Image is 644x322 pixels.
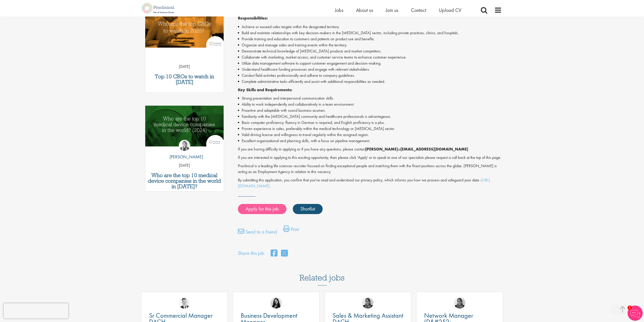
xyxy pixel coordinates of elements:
a: Contact [411,7,426,13]
li: Achieve or exceed sales targets within the designated territory. [238,24,502,30]
li: Understand healthcare funding processes and engage with relevant stakeholders. [238,66,502,72]
a: Upload CV [439,7,461,13]
a: Link to a post [145,106,224,150]
img: Hannah Burke [179,140,190,151]
li: Conduct field activities professionally and adhere to company guidelines. [238,72,502,79]
img: Top 10 Medical Device Companies 2024 [145,106,224,146]
p: [DATE] [145,64,224,70]
li: Proven experience in sales, preferably within the medical technology or [MEDICAL_DATA] sector. [238,126,502,132]
a: [URL][DOMAIN_NAME] [238,177,490,188]
strong: Responsibilities: [238,15,268,21]
p: [DATE] [145,163,224,168]
a: About us [356,7,373,13]
strong: Key Skills and Requirements: [238,87,292,92]
p: If you are interested in applying to this exciting opportunity, then please click 'Apply' or to s... [238,155,502,161]
a: Jobs [335,7,343,13]
p: By submitting this application, you confirm that you've read and understood our privacy policy, w... [238,177,502,189]
li: Utilize data management software to support customer engagement and decision-making. [238,60,502,66]
label: Share this job [238,250,264,257]
a: Link to a post [145,7,224,52]
li: Familiarity with the [MEDICAL_DATA] community and healthcare professionals is advantageous. [238,113,502,120]
iframe: reCAPTCHA [4,303,68,318]
li: Demonstrate technical knowledge of [MEDICAL_DATA] products and market competitors. [238,48,502,54]
img: Indre Stankeviciute [271,297,282,309]
li: Provide training and education to customers and patients on product use and benefits. [238,36,502,42]
h3: Related jobs [300,261,345,286]
p: Proclinical is a leading life sciences recruiter focused on finding exceptional people and matchi... [238,163,502,175]
a: Who are the top 10 medical device companies in the world in [DATE]? [148,173,221,189]
strong: [PERSON_NAME] [365,146,398,152]
a: Hannah Burke [PERSON_NAME] [166,140,203,163]
a: Apply for this job [238,204,286,214]
li: Build and maintain relationships with key decision-makers in the [MEDICAL_DATA] sector, including... [238,30,502,36]
li: Excellent organizational and planning skills, with a focus on pipeline management. [238,138,502,144]
a: Top 10 CROs to watch in [DATE] [148,74,221,85]
li: Strong presentation and interpersonal communication skills. [238,95,502,101]
li: Organize and manage sales and training events within the territory. [238,42,502,48]
img: Anjali Parbhu [362,297,373,309]
li: Valid driving license and willingness to travel regularly within the assigned region. [238,132,502,138]
li: Ability to work independently and collaboratively in a team environment. [238,101,502,107]
li: Basic computer proficiency; fluency in German is required, and English proficiency is a plus. [238,120,502,126]
li: Collaborate with marketing, market access, and customer service teams to enhance customer experie... [238,54,502,60]
li: Complete administrative tasks efficiently and assist with additional responsibilities as needed. [238,79,502,85]
strong: [EMAIL_ADDRESS][DOMAIN_NAME] [401,146,468,152]
li: Proactive and adaptable with sound business acumen. [238,107,502,113]
a: Join us [386,7,398,13]
img: Nicolas Daniel [179,297,190,309]
span: 1 [628,306,632,310]
a: Send to a friend [238,228,277,238]
img: Top 10 CROs 2025 | Proclinical [145,7,224,48]
img: Anjali Parbhu [454,297,465,309]
a: Print [283,225,299,236]
a: Shortlist [293,204,323,214]
a: share on facebook [271,248,277,259]
a: share on twitter [281,248,288,259]
img: Chatbot [628,306,643,321]
p: If you are having difficulty in applying or if you have any questions, please contact at [238,146,502,152]
p: [PERSON_NAME] [166,154,203,160]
